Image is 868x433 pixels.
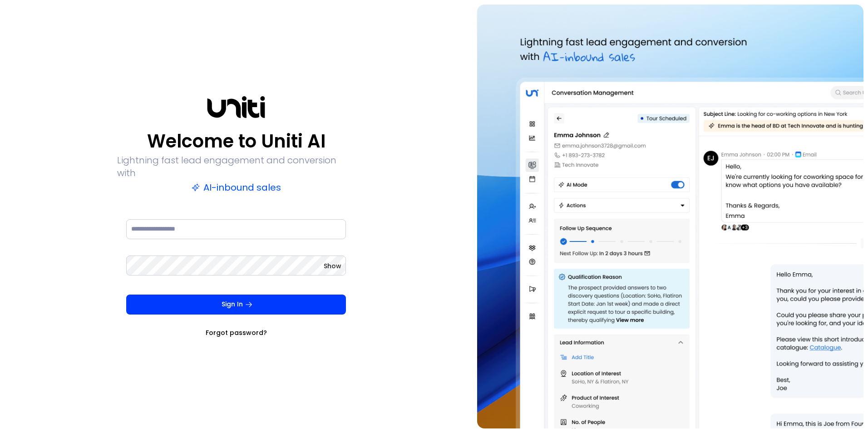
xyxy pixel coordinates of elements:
[117,154,355,179] p: Lightning fast lead engagement and conversion with
[126,295,346,315] button: Sign In
[147,130,325,152] p: Welcome to Uniti AI
[477,5,863,428] img: auth-hero.png
[324,261,341,271] button: Show
[206,328,267,337] a: Forgot password?
[192,181,281,194] p: AI-inbound sales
